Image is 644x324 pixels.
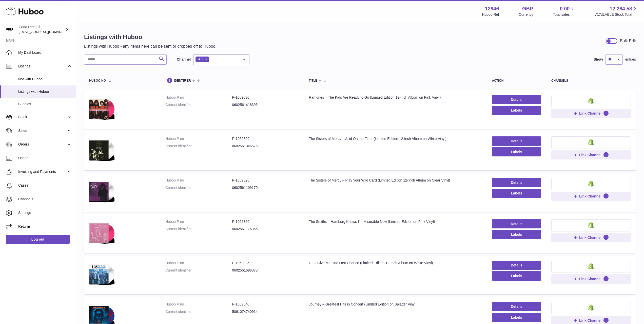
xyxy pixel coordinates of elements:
a: 0.00 Total sales [553,5,575,17]
div: Coda Records [19,25,64,34]
dd: 0602561696373 [232,268,299,273]
div: Huboo Ref [482,12,499,17]
dt: Current identifier [165,102,232,107]
dd: P-1059825 [232,261,299,265]
span: Link Channel [579,277,601,281]
span: Link Channel [579,111,601,116]
span: title [309,79,317,82]
span: Invoicing and Payments [18,169,67,174]
dt: Current identifier [165,185,232,190]
dd: 0602561418395 [232,102,299,107]
dt: Huboo P no [165,219,232,224]
dt: Current identifier [165,227,232,231]
dt: Huboo P no [165,136,232,141]
dd: P-1059829 [232,136,299,141]
span: 12,264.58 [610,5,632,12]
span: Huboo no [89,79,106,82]
span: Total sales [553,12,575,17]
a: Details [492,219,541,228]
label: Channel [177,57,191,62]
dt: Current identifier [165,309,232,314]
dt: Huboo P no [165,95,232,100]
button: Labels [492,313,541,322]
span: [EMAIL_ADDRESS][DOMAIN_NAME] [19,30,74,34]
div: The Sisters of Mercy – Acid On the Floor (Limited Edition 12-Inch Album on White Vinyl) [309,136,482,141]
span: 0.00 [560,5,570,12]
img: Ramones – The Kids Are Ready to Go (Limited Edition 12-Inch Album on Pink Vinyl) [89,95,114,122]
dd: 0602561176356 [232,227,299,231]
div: Ramones – The Kids Are Ready to Go (Limited Edition 12-Inch Album on Pink Vinyl) [309,95,482,100]
div: Currency [519,12,533,17]
dd: 5061074740914 [232,309,299,314]
a: Details [492,302,541,311]
span: Returns [18,224,72,229]
img: shopify-small.png [588,222,594,228]
span: Orders [18,142,67,147]
span: Link Channel [579,194,601,199]
button: Link Channel [551,233,631,242]
span: Sales [18,128,67,133]
span: Not with Huboo [18,77,72,82]
dt: Current identifier [165,144,232,149]
dd: 0602561109170 [232,185,299,190]
div: The Smiths – Hamburg Knows I'm Miserable Now (Limited Edition on Pink Vinyl) [309,219,482,224]
dd: P-1059826 [232,219,299,224]
button: Labels [492,106,541,115]
span: Settings [18,210,72,215]
strong: 12946 [485,5,499,12]
span: Link Channel [579,318,601,323]
img: shopify-small.png [588,139,594,145]
span: Listings [18,64,67,69]
dt: Current identifier [165,268,232,273]
div: Journey – Greatest Hits in Concert (Limited Edition on Splatter Vinyl) [309,302,482,307]
div: action [492,79,541,82]
img: shopify-small.png [588,304,594,311]
div: U2 – Give Me One Last Chance (Limited Edition 12-Inch Album on White Vinyl) [309,261,482,265]
img: The Smiths – Hamburg Knows I'm Miserable Now (Limited Edition on Pink Vinyl) [89,219,114,247]
h1: Listings with Huboo [84,33,217,41]
dt: Huboo P no [165,302,232,307]
button: Labels [492,230,541,239]
button: Link Channel [551,109,631,118]
a: Details [492,261,541,270]
div: channels [551,79,631,82]
img: haz@pcatmedia.com [6,26,14,33]
img: The Sisters of Mercy – Play Your Wild Card (Limited Edition 12-Inch Album on Clear Vinyl) [89,178,114,205]
a: Details [492,136,541,146]
img: shopify-small.png [588,263,594,269]
button: Labels [492,147,541,156]
dt: Huboo P no [165,178,232,183]
span: Link Channel [579,153,601,157]
dd: P-1059540 [232,302,299,307]
img: The Sisters of Mercy – Acid On the Floor (Limited Edition 12-Inch Album on White Vinyl) [89,136,114,164]
span: All [198,57,203,61]
img: shopify-small.png [588,181,594,187]
span: entries [625,57,636,62]
img: shopify-small.png [588,98,594,104]
img: U2 – Give Me One Last Chance (Limited Edition 12-Inch Album on White Vinyl) [89,261,114,288]
strong: GBP [522,5,533,12]
dt: Huboo P no [165,261,232,265]
span: Cases [18,183,72,188]
button: Labels [492,271,541,280]
dd: P-1059830 [232,95,299,100]
span: Link Channel [579,235,601,240]
label: Show [594,57,603,62]
span: Channels [18,197,72,202]
span: AVAILABLE Stock Total [595,12,638,17]
div: Bulk Edit [620,38,636,44]
dd: P-1059828 [232,178,299,183]
p: Listings with Huboo - any items here can be sent or dropped off to Huboo. [84,44,217,49]
a: Log out [6,235,70,244]
span: My Dashboard [18,50,72,55]
span: Stock [18,115,67,119]
a: 12,264.58 AVAILABLE Stock Total [595,5,638,17]
a: Details [492,178,541,187]
span: Usage [18,156,72,160]
button: Link Channel [551,192,631,201]
dd: 0602561346575 [232,144,299,149]
span: Listings with Huboo [18,89,72,94]
a: Details [492,95,541,104]
button: Link Channel [551,274,631,283]
button: Labels [492,189,541,198]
